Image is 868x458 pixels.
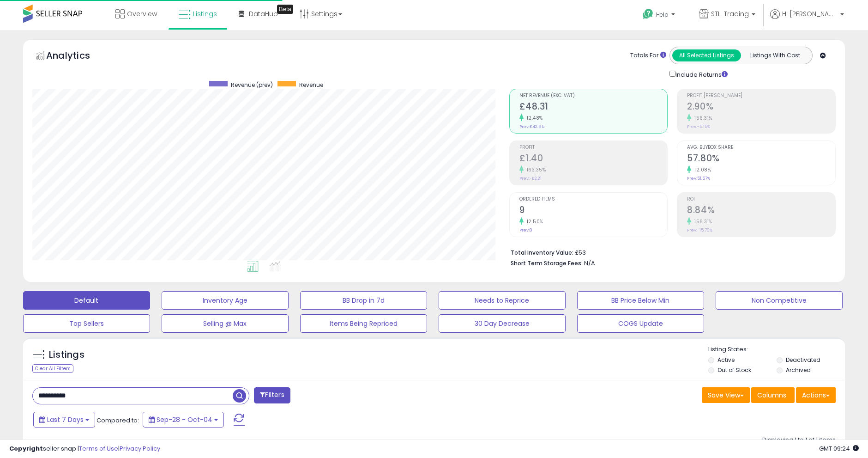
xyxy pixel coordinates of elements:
li: £53 [511,246,829,257]
b: Total Inventory Value: [511,249,573,256]
small: Prev: £42.95 [519,124,544,129]
button: Selling @ Max [162,314,289,333]
button: COGS Update [577,314,704,333]
span: Listings [193,9,217,18]
span: Revenue [299,81,323,89]
button: Listings With Cost [741,49,809,61]
h2: 9 [519,205,668,217]
span: Ordered Items [519,197,668,202]
span: Help [656,11,669,18]
b: Short Term Storage Fees: [511,259,583,267]
button: All Selected Listings [672,49,741,61]
button: Default [23,291,150,310]
span: Profit [PERSON_NAME] [687,93,835,98]
span: Avg. Buybox Share [687,145,835,150]
small: Prev: -15.70% [687,227,712,233]
small: 156.31% [691,115,712,122]
p: Listing States: [708,345,845,354]
h5: Listings [49,348,84,361]
button: Non Competitive [716,291,843,310]
small: Prev: 8 [519,227,532,233]
h5: Analytics [46,49,108,64]
button: BB Drop in 7d [300,291,427,310]
h2: 2.90% [687,101,835,114]
button: Columns [751,387,795,403]
span: Compared to: [96,416,139,425]
small: 12.50% [524,218,543,225]
small: 156.31% [691,218,712,225]
div: Clear All Filters [32,364,73,373]
label: Archived [786,366,811,374]
button: Needs to Reprice [439,291,566,310]
button: Inventory Age [162,291,289,310]
small: Prev: -£2.21 [519,176,542,181]
label: Active [717,356,735,364]
button: Filters [254,387,290,403]
small: Prev: -5.15% [687,124,710,129]
span: ROI [687,197,835,202]
div: Tooltip anchor [277,5,293,14]
div: Totals For [630,51,666,60]
span: Last 7 Days [47,415,84,424]
span: Columns [757,391,786,400]
div: Displaying 1 to 1 of 1 items [762,436,836,445]
span: Net Revenue (Exc. VAT) [519,93,668,98]
span: DataHub [249,9,278,18]
h2: 8.84% [687,205,835,217]
div: seller snap | | [9,445,160,453]
span: Hi [PERSON_NAME] [782,9,838,18]
small: Prev: 51.57% [687,176,710,181]
small: 12.08% [691,166,711,173]
small: 12.48% [524,115,543,122]
button: Sep-28 - Oct-04 [143,412,224,427]
button: Items Being Repriced [300,314,427,333]
span: STIL Trading [711,9,749,18]
button: 30 Day Decrease [439,314,566,333]
label: Deactivated [786,356,820,364]
span: 2025-10-12 09:24 GMT [819,444,859,453]
h2: 57.80% [687,153,835,165]
span: Overview [127,9,157,18]
div: Include Returns [663,69,739,79]
a: Help [635,1,684,30]
h2: £48.31 [519,101,668,114]
span: Sep-28 - Oct-04 [157,415,212,424]
span: Revenue (prev) [231,81,273,89]
h2: £1.40 [519,153,668,165]
button: Save View [702,387,750,403]
a: Privacy Policy [120,444,160,453]
button: Last 7 Days [33,412,95,427]
span: N/A [584,259,595,268]
a: Terms of Use [79,444,118,453]
button: Top Sellers [23,314,150,333]
strong: Copyright [9,444,43,453]
a: Hi [PERSON_NAME] [770,9,844,30]
small: 163.35% [524,166,546,173]
button: BB Price Below Min [577,291,704,310]
button: Actions [796,387,836,403]
i: Get Help [642,8,654,20]
span: Profit [519,145,668,150]
label: Out of Stock [717,366,751,374]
